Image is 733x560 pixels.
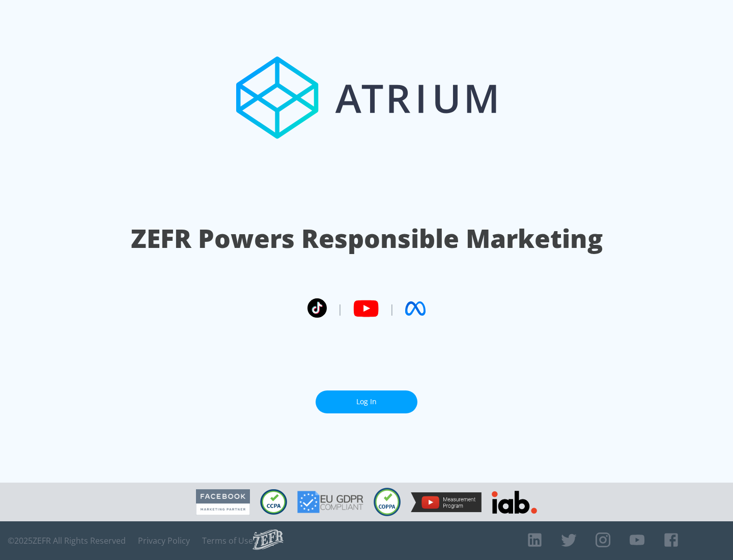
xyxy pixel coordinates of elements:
a: Terms of Use [202,536,253,546]
img: IAB [492,491,537,514]
h1: ZEFR Powers Responsible Marketing [131,221,603,256]
span: | [337,301,343,316]
span: | [389,301,395,316]
img: Facebook Marketing Partner [196,489,250,515]
img: COPPA Compliant [374,488,401,516]
a: Log In [316,390,417,413]
img: GDPR Compliant [297,491,363,513]
img: CCPA Compliant [260,489,287,515]
span: © 2025 ZEFR All Rights Reserved [8,536,126,546]
img: YouTube Measurement Program [411,492,482,512]
a: Privacy Policy [138,536,190,546]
